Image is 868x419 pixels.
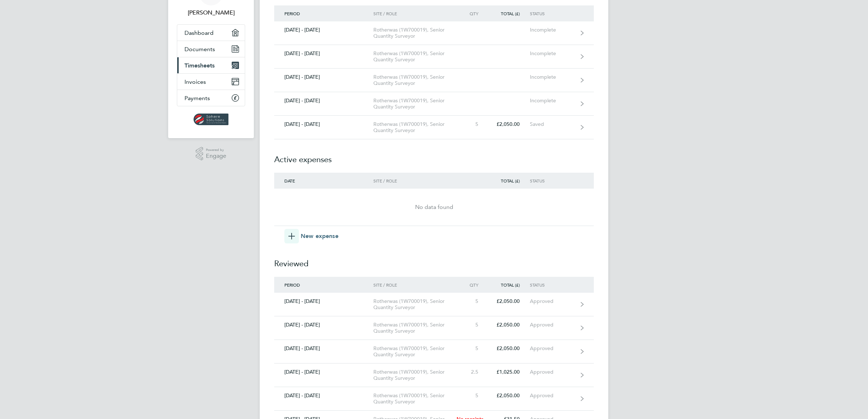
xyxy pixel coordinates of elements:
[274,50,373,57] div: [DATE] - [DATE]
[488,393,530,399] div: £2,050.00
[184,78,206,85] span: Invoices
[274,121,373,127] div: [DATE] - [DATE]
[274,69,594,92] a: [DATE] - [DATE]Rotherwas (1W700019), Senior Quantity SurveyorIncomplete
[284,282,300,288] span: Period
[530,27,575,33] div: Incomplete
[177,25,245,41] a: Dashboard
[274,316,594,340] a: [DATE] - [DATE]Rotherwas (1W700019), Senior Quantity Surveyor5£2,050.00Approved
[530,11,575,16] div: Status
[301,232,338,241] span: New expense
[206,147,226,153] span: Powered by
[177,8,245,17] span: Lee Keegans
[196,147,227,161] a: Powered byEngage
[488,298,530,304] div: £2,050.00
[184,62,215,69] span: Timesheets
[530,322,575,328] div: Approved
[373,50,457,63] div: Rotherwas (1W700019), Senior Quantity Surveyor
[457,322,488,328] div: 5
[274,322,373,328] div: [DATE] - [DATE]
[177,114,245,125] a: Go to home page
[274,298,373,304] div: [DATE] - [DATE]
[284,229,338,243] button: New expense
[274,340,594,363] a: [DATE] - [DATE]Rotherwas (1W700019), Senior Quantity Surveyor5£2,050.00Approved
[530,393,575,399] div: Approved
[373,322,457,334] div: Rotherwas (1W700019), Senior Quantity Surveyor
[373,74,457,86] div: Rotherwas (1W700019), Senior Quantity Surveyor
[488,369,530,375] div: £1,025.00
[530,50,575,57] div: Incomplete
[530,345,575,352] div: Approved
[373,178,457,183] div: Site / Role
[177,57,245,73] a: Timesheets
[488,178,530,183] div: Total (£)
[530,282,575,287] div: Status
[373,11,457,16] div: Site / Role
[184,29,214,36] span: Dashboard
[274,363,594,387] a: [DATE] - [DATE]Rotherwas (1W700019), Senior Quantity Surveyor2.5£1,025.00Approved
[274,27,373,33] div: [DATE] - [DATE]
[274,98,373,104] div: [DATE] - [DATE]
[274,369,373,375] div: [DATE] - [DATE]
[177,74,245,90] a: Invoices
[457,393,488,399] div: 5
[274,387,594,411] a: [DATE] - [DATE]Rotherwas (1W700019), Senior Quantity Surveyor5£2,050.00Approved
[177,90,245,106] a: Payments
[184,46,215,53] span: Documents
[274,116,594,139] a: [DATE] - [DATE]Rotherwas (1W700019), Senior Quantity Surveyor5£2,050.00Saved
[488,322,530,328] div: £2,050.00
[530,121,575,127] div: Saved
[274,92,594,116] a: [DATE] - [DATE]Rotherwas (1W700019), Senior Quantity SurveyorIncomplete
[457,298,488,304] div: 5
[373,298,457,311] div: Rotherwas (1W700019), Senior Quantity Surveyor
[373,369,457,381] div: Rotherwas (1W700019), Senior Quantity Surveyor
[206,153,226,159] span: Engage
[373,27,457,39] div: Rotherwas (1W700019), Senior Quantity Surveyor
[194,114,229,125] img: spheresolutions-logo-retina.png
[530,369,575,375] div: Approved
[457,282,488,287] div: Qty
[274,203,594,211] div: No data found
[177,41,245,57] a: Documents
[457,11,488,16] div: Qty
[488,345,530,352] div: £2,050.00
[373,282,457,287] div: Site / Role
[274,393,373,399] div: [DATE] - [DATE]
[488,121,530,127] div: £2,050.00
[284,11,300,16] span: Period
[488,11,530,16] div: Total (£)
[488,282,530,287] div: Total (£)
[274,45,594,69] a: [DATE] - [DATE]Rotherwas (1W700019), Senior Quantity SurveyorIncomplete
[457,345,488,352] div: 5
[274,74,373,80] div: [DATE] - [DATE]
[184,95,210,102] span: Payments
[530,178,575,183] div: Status
[274,345,373,352] div: [DATE] - [DATE]
[274,293,594,316] a: [DATE] - [DATE]Rotherwas (1W700019), Senior Quantity Surveyor5£2,050.00Approved
[274,21,594,45] a: [DATE] - [DATE]Rotherwas (1W700019), Senior Quantity SurveyorIncomplete
[530,298,575,304] div: Approved
[457,121,488,127] div: 5
[373,393,457,405] div: Rotherwas (1W700019), Senior Quantity Surveyor
[373,121,457,133] div: Rotherwas (1W700019), Senior Quantity Surveyor
[274,243,594,277] h2: Reviewed
[530,98,575,104] div: Incomplete
[457,369,488,375] div: 2.5
[274,139,594,173] h2: Active expenses
[274,178,373,183] div: Date
[373,345,457,358] div: Rotherwas (1W700019), Senior Quantity Surveyor
[530,74,575,80] div: Incomplete
[373,98,457,110] div: Rotherwas (1W700019), Senior Quantity Surveyor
